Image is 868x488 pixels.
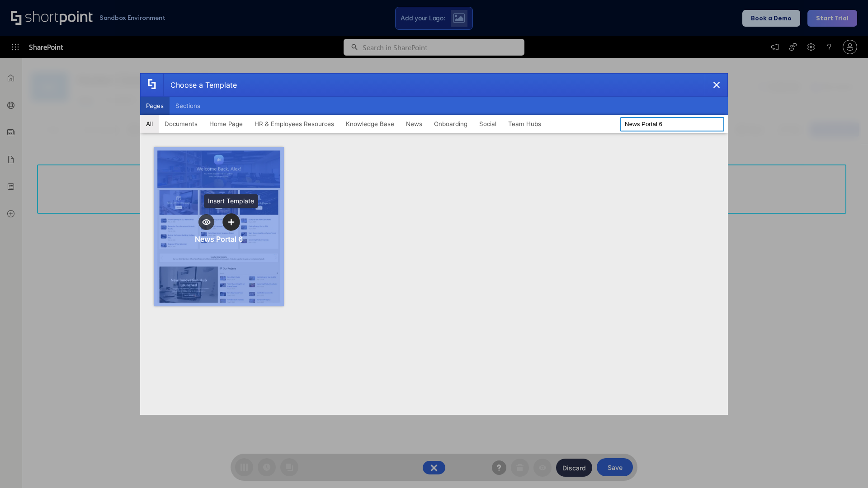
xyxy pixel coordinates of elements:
button: Sections [170,97,206,115]
iframe: Chat Widget [823,445,868,488]
button: Pages [140,97,170,115]
input: Search [620,117,724,131]
button: Knowledge Base [340,115,400,133]
div: Choose a Template [163,74,237,96]
button: Documents [159,115,203,133]
button: Onboarding [428,115,473,133]
button: Team Hubs [502,115,547,133]
button: All [140,115,159,133]
button: Social [473,115,502,133]
div: template selector [140,73,728,415]
button: HR & Employees Resources [249,115,340,133]
div: News Portal 6 [195,235,243,244]
button: News [400,115,428,133]
button: Home Page [203,115,249,133]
